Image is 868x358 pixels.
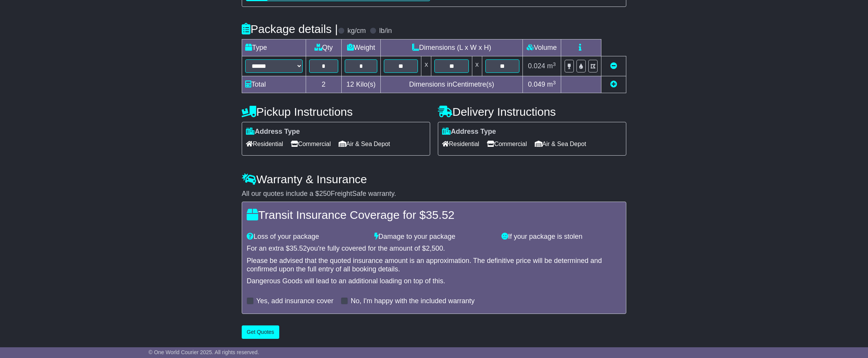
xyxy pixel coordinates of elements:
[341,39,381,56] td: Weight
[547,80,556,88] span: m
[528,62,545,70] span: 0.024
[528,80,545,88] span: 0.049
[553,61,556,67] sup: 3
[487,138,527,150] span: Commercial
[522,39,561,56] td: Volume
[242,39,306,56] td: Type
[242,23,338,35] h4: Package details |
[242,173,626,186] h4: Warranty & Insurance
[421,56,431,76] td: x
[370,233,498,241] div: Damage to your package
[442,128,496,136] label: Address Type
[246,128,300,136] label: Address Type
[149,349,259,355] span: © One World Courier 2025. All rights reserved.
[350,297,475,305] label: No, I'm happy with the included warranty
[610,62,617,70] a: Remove this item
[547,62,556,70] span: m
[256,297,333,305] label: Yes, add insurance cover
[247,209,621,221] h4: Transit Insurance Coverage for $
[346,80,354,88] span: 12
[341,76,381,93] td: Kilo(s)
[247,257,621,273] div: Please be advised that the quoted insurance amount is an approximation. The definitive price will...
[242,105,430,118] h4: Pickup Instructions
[247,277,621,286] div: Dangerous Goods will lead to an additional loading on top of this.
[381,39,523,56] td: Dimensions (L x W x H)
[472,56,482,76] td: x
[379,27,392,35] label: lb/in
[347,27,366,35] label: kg/cm
[242,76,306,93] td: Total
[381,76,523,93] td: Dimensions in Centimetre(s)
[246,138,283,150] span: Residential
[535,138,586,150] span: Air & Sea Depot
[243,233,370,241] div: Loss of your package
[306,39,342,56] td: Qty
[426,209,454,221] span: 35.52
[242,325,279,339] button: Get Quotes
[426,245,443,252] span: 2,500
[247,245,621,253] div: For an extra $ you're fully covered for the amount of $ .
[339,138,390,150] span: Air & Sea Depot
[319,190,331,197] span: 250
[306,76,342,93] td: 2
[610,80,617,88] a: Add new item
[290,245,307,252] span: 35.52
[498,233,625,241] div: If your package is stolen
[291,138,331,150] span: Commercial
[442,138,479,150] span: Residential
[242,190,626,198] div: All our quotes include a $ FreightSafe warranty.
[438,105,626,118] h4: Delivery Instructions
[553,80,556,85] sup: 3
